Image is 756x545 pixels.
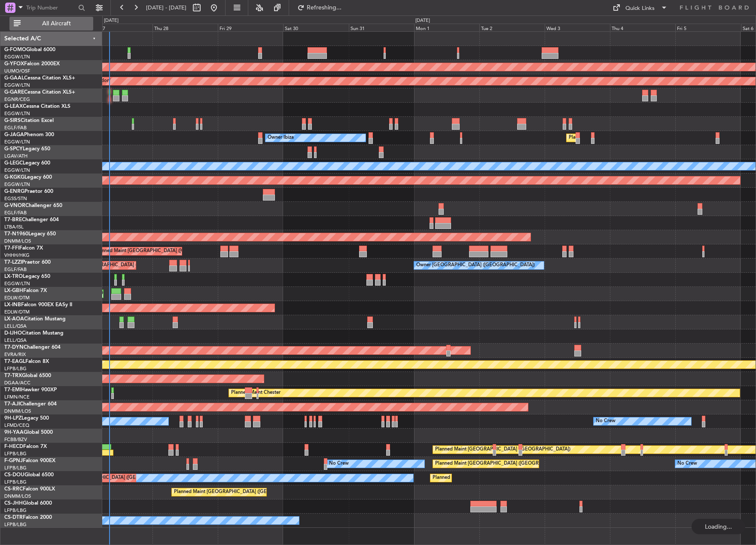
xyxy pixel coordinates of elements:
[231,387,280,399] div: Planned Maint Chester
[433,472,568,484] div: Planned Maint [GEOGRAPHIC_DATA] ([GEOGRAPHIC_DATA])
[4,465,27,471] a: LFPB/LBG
[4,260,22,265] span: T7-LZZI
[4,203,62,208] a: G-VNORChallenger 650
[4,61,60,67] a: G-YFOXFalcon 2000EX
[146,4,186,12] span: [DATE] - [DATE]
[4,436,27,443] a: FCBB/BZV
[4,416,49,421] a: 9H-LPZLegacy 500
[4,515,52,520] a: CS-DTRFalcon 2000
[283,24,348,31] div: Sat 30
[4,402,57,407] a: T7-AJIChallenger 604
[4,132,54,137] a: G-JAGAPhenom 300
[4,288,47,293] a: LX-GBHFalcon 7X
[4,203,25,208] span: G-VNOR
[435,443,570,456] div: Planned Maint [GEOGRAPHIC_DATA] ([GEOGRAPHIC_DATA])
[625,4,655,13] div: Quick Links
[4,359,49,364] a: T7-EAGLFalcon 8X
[4,351,26,358] a: EVRA/RIX
[4,387,57,393] a: T7-EMIHawker 900XP
[4,402,20,407] span: T7-AJI
[4,76,24,81] span: G-GAAL
[4,444,47,449] a: F-HECDFalcon 7X
[4,54,30,60] a: EGGW/LTN
[4,373,51,378] a: T7-TRXGlobal 6500
[4,189,24,194] span: G-ENRG
[87,24,152,31] div: Wed 27
[4,181,30,188] a: EGGW/LTN
[174,486,309,499] div: Planned Maint [GEOGRAPHIC_DATA] ([GEOGRAPHIC_DATA])
[4,146,23,152] span: G-SPCY
[4,210,27,216] a: EGLF/FAB
[4,90,75,95] a: G-GARECessna Citation XLS+
[4,153,27,159] a: LGAV/ATH
[4,217,59,222] a: T7-BREChallenger 604
[4,317,66,322] a: LX-AOACitation Mustang
[4,125,27,131] a: EGLF/FAB
[4,345,24,350] span: T7-DYN
[4,359,25,364] span: T7-EAGL
[4,231,56,237] a: T7-N1960Legacy 650
[4,118,54,123] a: G-SIRSCitation Excel
[4,323,27,329] a: LELL/QSA
[4,458,55,463] a: F-GPNJFalcon 900EX
[4,104,23,109] span: G-LEAX
[4,175,52,180] a: G-KGKGLegacy 600
[9,17,93,30] button: All Aircraft
[4,472,54,478] a: CS-DOUGlobal 6500
[4,430,53,435] a: 9H-YAAGlobal 5000
[416,259,535,272] div: Owner [GEOGRAPHIC_DATA] ([GEOGRAPHIC_DATA])
[4,146,50,152] a: G-SPCYLegacy 650
[4,408,31,414] a: DNMM/LOS
[104,17,119,24] div: [DATE]
[4,189,53,194] a: G-ENRGPraetor 600
[4,139,30,145] a: EGGW/LTN
[4,507,27,514] a: LFPB/LBG
[4,487,55,492] a: CS-RRCFalcon 900LX
[4,47,26,52] span: G-FOMO
[306,5,342,11] span: Refreshing...
[435,457,570,470] div: Planned Maint [GEOGRAPHIC_DATA] ([GEOGRAPHIC_DATA])
[4,521,27,528] a: LFPB/LBG
[608,1,672,15] button: Quick Links
[677,457,697,470] div: No Crew
[4,167,30,174] a: EGGW/LTN
[4,317,24,322] span: LX-AOA
[4,266,27,273] a: EGLF/FAB
[4,295,30,301] a: EDLW/DTM
[4,246,43,251] a: T7-FFIFalcon 7X
[4,288,23,293] span: LX-GBH
[4,345,61,350] a: T7-DYNChallenger 604
[4,387,21,393] span: T7-EMI
[349,24,414,31] div: Sun 31
[293,1,345,15] button: Refreshing...
[4,302,72,308] a: LX-INBFalcon 900EX EASy II
[95,245,238,258] div: Planned Maint [GEOGRAPHIC_DATA] ([GEOGRAPHIC_DATA] Intl)
[22,21,91,27] span: All Aircraft
[43,472,178,484] div: Planned Maint [GEOGRAPHIC_DATA] ([GEOGRAPHIC_DATA])
[4,96,30,103] a: EGNR/CEG
[218,24,283,31] div: Fri 29
[4,472,24,478] span: CS-DOU
[4,161,50,166] a: G-LEGCLegacy 600
[54,75,110,88] div: Planned Maint Dusseldorf
[4,260,51,265] a: T7-LZZIPraetor 600
[4,61,24,67] span: G-YFOX
[4,479,27,485] a: LFPB/LBG
[4,82,30,88] a: EGGW/LTN
[4,246,19,251] span: T7-FFI
[569,131,704,144] div: Planned Maint [GEOGRAPHIC_DATA] ([GEOGRAPHIC_DATA])
[329,457,349,470] div: No Crew
[26,1,76,14] input: Trip Number
[4,104,70,109] a: G-LEAXCessna Citation XLS
[4,90,24,95] span: G-GARE
[4,501,52,506] a: CS-JHHGlobal 6000
[4,132,24,137] span: G-JAGA
[4,422,29,429] a: LFMD/CEQ
[268,131,294,144] div: Owner Ibiza
[4,302,21,308] span: LX-INB
[4,76,75,81] a: G-GAALCessna Citation XLS+
[692,519,745,534] div: Loading...
[4,238,31,244] a: DNMM/LOS
[4,515,23,520] span: CS-DTR
[545,24,610,31] div: Wed 3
